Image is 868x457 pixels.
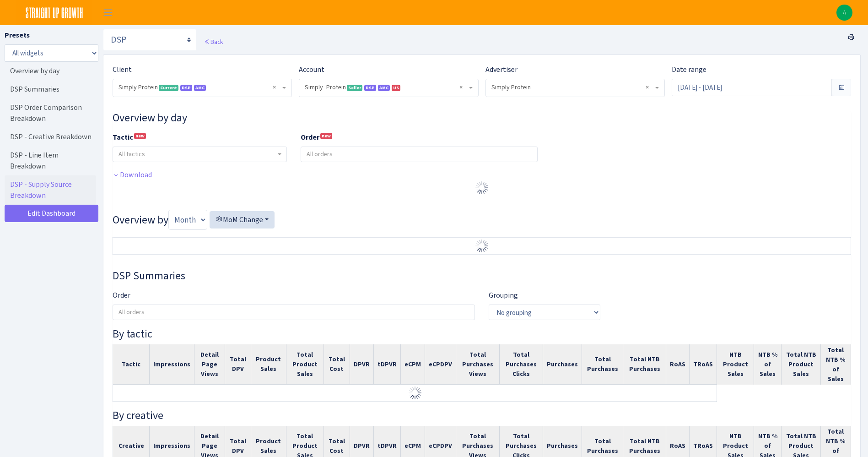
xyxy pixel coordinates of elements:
a: DSP - Supply Source Breakdown [5,175,96,205]
span: DSP [364,85,376,91]
label: Client [113,64,132,75]
a: DSP - Line Item Breakdown [5,146,96,175]
span: US [392,85,400,91]
span: Remove all items [646,83,649,92]
span: Simply Protein [486,79,664,97]
a: Overview by day [5,62,96,80]
label: Account [299,64,324,75]
h3: Widget #37 [113,269,851,283]
sup: new [134,133,146,139]
span: Simply Protein <span class="badge badge-success">Current</span><span class="badge badge-primary">... [113,79,291,97]
th: Total Purchases [582,344,623,385]
th: RoAS [666,344,690,385]
label: Advertiser [485,64,518,75]
sup: new [320,133,332,139]
span: Simply_Protein <span class="badge badge-success">Seller</span><span class="badge badge-primary">D... [299,79,478,97]
span: Amazon Marketing Cloud [378,85,390,91]
th: Tactic [113,344,150,385]
th: Total NTB Purchases [623,344,666,385]
th: Impressions [150,344,194,385]
span: Seller [347,85,362,91]
h4: By creative [113,409,851,422]
input: All orders [301,147,537,162]
th: Total Cost [323,344,350,385]
th: NTB Product Sales [717,344,754,385]
a: DSP - Creative Breakdown [5,128,96,146]
span: DSP [180,85,192,91]
span: AMC [194,85,206,91]
h4: By tactic [113,327,851,341]
a: Back [204,38,223,46]
label: Order [113,290,130,301]
th: DPVR [350,344,373,385]
img: Adriana Lara [836,5,852,21]
th: Total Product Sales [286,344,323,385]
label: Grouping [489,290,518,301]
th: eCPDPV [425,344,456,385]
img: Preloader [408,386,422,400]
a: DSP Order Comparison Breakdown [5,98,96,128]
th: Total NTB Product Sales [782,344,821,385]
th: Detail Page Views [194,344,225,385]
span: Remove all items [273,83,276,92]
span: Simply Protein <span class="badge badge-success">Current</span><span class="badge badge-primary">... [119,83,280,92]
th: tDPVR [373,344,400,385]
span: Simply_Protein <span class="badge badge-success">Seller</span><span class="badge badge-primary">D... [305,83,467,92]
b: Tactic [113,132,133,142]
th: Purchases [543,344,582,385]
img: Preloader [474,180,489,195]
th: Product Sales [251,344,286,385]
span: Current [159,85,178,91]
h3: Widget #10 [113,111,851,125]
th: NTB % of Sales [754,344,782,385]
a: A [836,5,852,21]
b: Order [301,132,319,142]
button: Toggle navigation [97,5,119,20]
th: Total NTB % of Sales [820,344,851,385]
h3: Overview by [113,210,851,230]
img: Preloader [474,239,489,253]
th: Total Purchases Views [456,344,499,385]
span: Remove all items [459,83,463,92]
span: All tactics [119,150,145,158]
th: Total DPV [225,344,251,385]
th: Total Purchases Clicks [500,344,543,385]
th: eCPM [400,344,425,385]
a: Edit Dashboard [5,205,98,222]
span: Simply Protein [491,83,653,92]
input: All orders [113,305,474,320]
a: DSP Summaries [5,80,96,98]
label: Date range [672,64,706,75]
th: TRoAS [690,344,717,385]
a: Download [113,170,152,180]
label: Presets [5,30,30,41]
button: MoM Change [210,211,275,228]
